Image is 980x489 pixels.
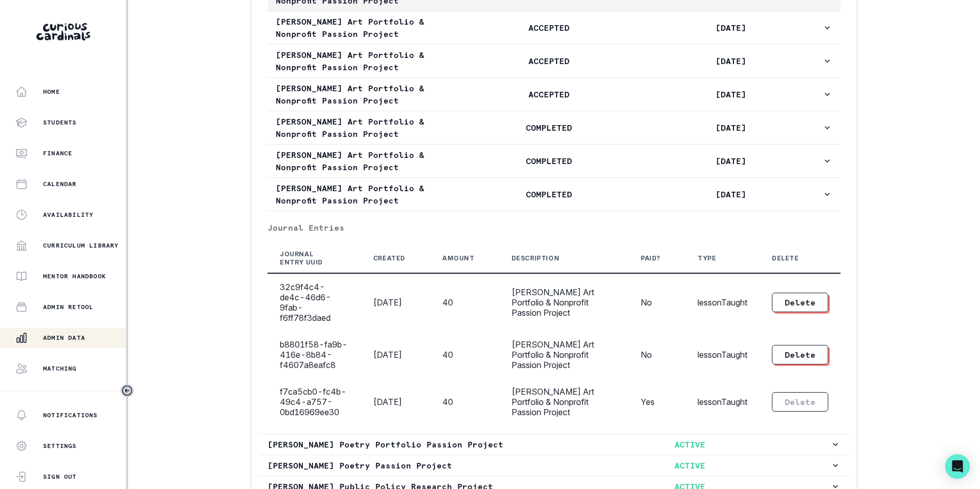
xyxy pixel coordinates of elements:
[268,459,549,472] p: [PERSON_NAME] Poetry Passion Project
[772,254,799,262] div: Delete
[268,111,841,144] button: [PERSON_NAME] Art Portfolio & Nonprofit Passion ProjectCOMPLETED[DATE]
[43,364,77,373] p: Matching
[361,273,430,331] td: [DATE]
[276,115,458,140] p: [PERSON_NAME] Art Portfolio & Nonprofit Passion Project
[640,121,822,134] p: [DATE]
[280,250,336,267] div: Journal Entry UUID
[640,188,822,200] p: [DATE]
[43,211,93,219] p: Availability
[276,182,458,207] p: [PERSON_NAME] Art Portfolio & Nonprofit Passion Project
[43,118,77,127] p: Students
[280,339,349,370] div: b8801f58-fa9b-416e-8b84-f4607a8eafc8
[685,378,760,425] td: lessonTaught
[772,392,828,412] button: Delete
[276,149,458,173] p: [PERSON_NAME] Art Portfolio & Nonprofit Passion Project
[276,15,458,40] p: [PERSON_NAME] Art Portfolio & Nonprofit Passion Project
[120,384,134,397] button: Toggle sidebar
[43,334,85,342] p: Admin Data
[685,331,760,378] td: lessonTaught
[641,254,661,262] div: Paid?
[458,88,640,100] p: ACCEPTED
[772,293,828,312] button: Delete
[43,442,77,450] p: Settings
[640,22,822,34] p: [DATE]
[43,180,77,188] p: Calendar
[442,254,475,262] div: Amount
[499,273,628,331] td: [PERSON_NAME] Art Portfolio & Nonprofit Passion Project
[268,145,841,177] button: [PERSON_NAME] Art Portfolio & Nonprofit Passion ProjectCOMPLETED[DATE]
[361,331,430,378] td: [DATE]
[512,254,560,262] div: Description
[259,455,849,476] button: [PERSON_NAME] Poetry Passion ProjectACTIVE
[280,386,349,417] div: f7ca5cb0-fc4b-49c4-a757-0bd16969ee30
[640,88,822,100] p: [DATE]
[628,273,685,331] td: No
[628,378,685,425] td: Yes
[276,82,458,107] p: [PERSON_NAME] Art Portfolio & Nonprofit Passion Project
[430,331,499,378] td: 40
[458,55,640,67] p: ACCEPTED
[698,254,716,262] div: Type
[499,378,628,425] td: [PERSON_NAME] Art Portfolio & Nonprofit Passion Project
[945,454,970,479] div: Open Intercom Messenger
[43,303,93,311] p: Admin Retool
[280,282,349,323] div: 32c9f4c4-de4c-46d6-9fab-f6ff78f3daed
[268,78,841,111] button: [PERSON_NAME] Art Portfolio & Nonprofit Passion ProjectACCEPTED[DATE]
[685,273,760,331] td: lessonTaught
[276,49,458,73] p: [PERSON_NAME] Art Portfolio & Nonprofit Passion Project
[373,254,405,262] div: Created
[430,378,499,425] td: 40
[458,155,640,167] p: COMPLETED
[268,221,841,234] p: Journal Entries
[268,45,841,77] button: [PERSON_NAME] Art Portfolio & Nonprofit Passion ProjectACCEPTED[DATE]
[499,331,628,378] td: [PERSON_NAME] Art Portfolio & Nonprofit Passion Project
[268,11,841,44] button: [PERSON_NAME] Art Portfolio & Nonprofit Passion ProjectACCEPTED[DATE]
[43,473,77,481] p: Sign Out
[549,438,830,451] p: ACTIVE
[361,378,430,425] td: [DATE]
[628,331,685,378] td: No
[549,459,830,472] p: ACTIVE
[43,411,98,419] p: Notifications
[268,438,549,451] p: [PERSON_NAME] Poetry Portfolio Passion Project
[640,55,822,67] p: [DATE]
[43,149,72,157] p: Finance
[458,22,640,34] p: ACCEPTED
[43,241,119,250] p: Curriculum Library
[43,88,60,96] p: Home
[772,345,828,364] button: Delete
[259,434,849,455] button: [PERSON_NAME] Poetry Portfolio Passion ProjectACTIVE
[458,121,640,134] p: COMPLETED
[430,273,499,331] td: 40
[268,178,841,211] button: [PERSON_NAME] Art Portfolio & Nonprofit Passion ProjectCOMPLETED[DATE]
[640,155,822,167] p: [DATE]
[36,23,90,40] img: Curious Cardinals Logo
[458,188,640,200] p: COMPLETED
[43,272,106,280] p: Mentor Handbook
